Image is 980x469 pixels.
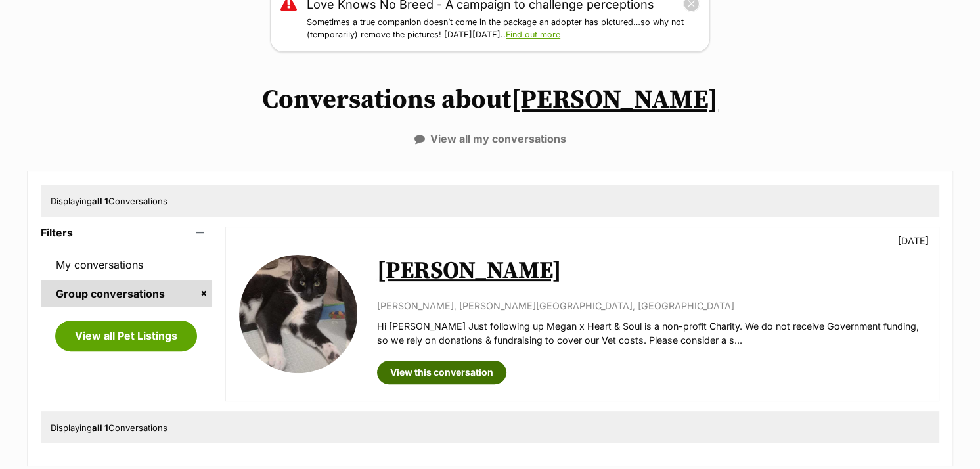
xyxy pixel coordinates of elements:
header: Filters [41,227,212,238]
strong: all 1 [92,196,108,206]
p: Sometimes a true companion doesn’t come in the package an adopter has pictured…so why not (tempor... [307,16,700,41]
a: [PERSON_NAME] [377,256,562,286]
img: Benedict [239,255,357,373]
a: Find out more [506,30,560,39]
a: Group conversations [41,280,212,307]
strong: all 1 [92,422,108,433]
p: Hi [PERSON_NAME] Just following up Megan x Heart & Soul is a non-profit Charity. We do not receiv... [377,319,925,347]
a: View all my conversations [414,133,566,145]
a: View all Pet Listings [55,321,197,351]
p: [DATE] [898,234,929,248]
a: [PERSON_NAME] [511,83,718,116]
span: Displaying Conversations [51,422,167,433]
a: My conversations [41,251,212,279]
span: Displaying Conversations [51,196,167,206]
p: [PERSON_NAME], [PERSON_NAME][GEOGRAPHIC_DATA], [GEOGRAPHIC_DATA] [377,299,925,313]
a: View this conversation [377,361,506,384]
